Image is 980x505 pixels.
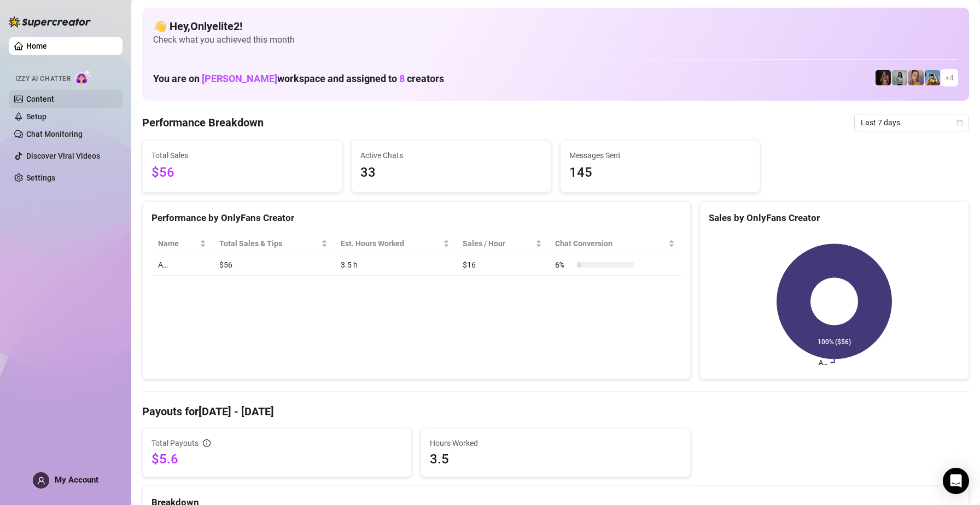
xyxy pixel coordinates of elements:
td: A… [151,254,213,276]
h4: Payouts for [DATE] - [DATE] [142,404,969,419]
a: Setup [26,112,46,121]
span: 3.5 [430,450,681,468]
th: Chat Conversion [549,233,681,254]
img: AI Chatter [75,69,92,85]
span: Sales / Hour [463,237,533,249]
span: Izzy AI Chatter [15,74,71,84]
span: 33 [360,162,542,183]
img: A [892,70,907,85]
span: calendar [956,119,963,126]
span: Chat Conversion [555,237,666,249]
div: Est. Hours Worked [341,237,441,249]
a: Home [26,42,47,50]
div: Sales by OnlyFans Creator [709,211,960,225]
span: $56 [151,162,333,183]
span: + 4 [945,72,954,84]
th: Sales / Hour [456,233,549,254]
th: Total Sales & Tips [213,233,334,254]
td: $56 [213,254,334,276]
th: Name [151,233,213,254]
img: the_bohema [876,70,891,85]
span: 145 [569,162,751,183]
span: Hours Worked [430,437,681,449]
img: Cherry [908,70,924,85]
a: Chat Monitoring [26,130,83,138]
span: $5.6 [151,450,402,468]
span: user [37,477,45,485]
div: Open Intercom Messenger [943,468,969,494]
img: logo-BBDzfeDw.svg [9,16,91,27]
span: 8 [399,73,405,84]
h1: You are on workspace and assigned to creators [153,73,444,85]
span: 6 % [555,259,573,271]
span: Last 7 days [861,114,962,131]
h4: Performance Breakdown [142,115,264,130]
td: $16 [456,254,549,276]
a: Discover Viral Videos [26,152,100,160]
a: Content [26,95,54,103]
img: Babydanix [925,70,940,85]
span: Check what you achieved this month [153,34,958,46]
span: Name [158,237,197,249]
span: info-circle [203,439,211,447]
span: Messages Sent [569,149,751,161]
a: Settings [26,173,55,182]
span: Total Sales & Tips [219,237,319,249]
span: [PERSON_NAME] [202,73,277,84]
span: Total Sales [151,149,333,161]
h4: 👋 Hey, Onlyelite2 ! [153,19,958,34]
span: Active Chats [360,149,542,161]
text: A… [818,359,827,367]
span: My Account [55,475,98,485]
span: Total Payouts [151,437,199,449]
div: Performance by OnlyFans Creator [151,211,681,225]
td: 3.5 h [334,254,457,276]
